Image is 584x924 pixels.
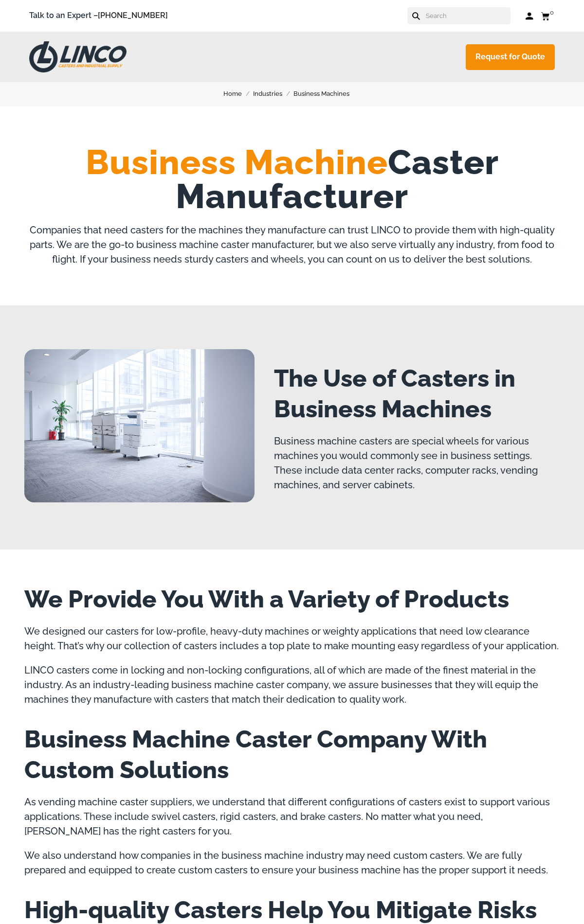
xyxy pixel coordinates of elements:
a: Request for Quote [466,44,555,70]
p: LINCO casters come in locking and non-locking configurations, all of which are made of the finest... [24,663,560,707]
p: We designed our casters for low-profile, heavy-duty machines or weighty applications that need lo... [24,624,560,653]
a: Log in [525,11,533,21]
a: Industries [253,89,293,99]
p: Companies that need casters for the machines they manufacture can trust LINCO to provide them wit... [24,223,560,267]
span: Business Machine [86,142,388,182]
h2: Business Machine Caster Company With Custom Solutions [24,724,560,785]
img: LINCO CASTERS & INDUSTRIAL SUPPLY [29,41,127,72]
span: 0 [550,9,554,16]
input: Search [425,7,511,24]
h2: The Use of Casters in Business Machines [274,363,560,424]
p: As vending machine caster suppliers, we understand that different configurations of casters exist... [24,795,560,838]
h2: We Provide You With a Variety of Products [24,584,560,614]
span: Talk to an Expert – [29,9,168,22]
img: two business machines in an office [24,349,255,502]
p: Business machine casters are special wheels for various machines you would commonly see in busine... [274,434,560,492]
a: Business Machines [293,89,361,99]
a: Home [223,89,253,99]
p: We also understand how companies in the business machine industry may need custom casters. We are... [24,848,560,877]
h1: Caster Manufacturer [24,145,560,213]
a: [PHONE_NUMBER] [98,11,168,20]
a: 0 [541,10,555,22]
